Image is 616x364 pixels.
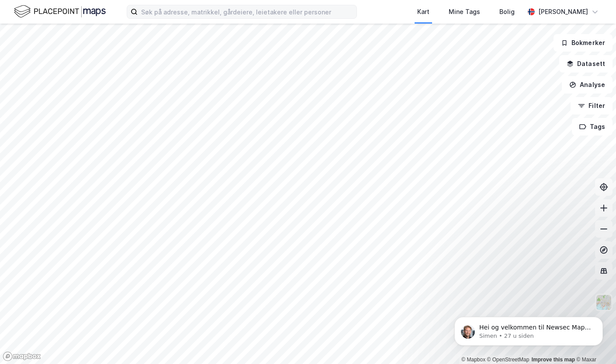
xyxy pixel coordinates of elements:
div: [PERSON_NAME] [538,7,588,17]
div: Bolig [499,7,515,17]
img: Z [595,294,612,311]
button: Bokmerker [554,34,613,52]
button: Filter [571,97,613,114]
a: OpenStreetMap [487,357,529,363]
div: Kart [417,7,429,17]
div: Mine Tags [449,7,480,17]
iframe: Intercom notifications melding [441,298,616,360]
input: Søk på adresse, matrikkel, gårdeiere, leietakere eller personer [138,5,356,18]
button: Analyse [562,76,613,94]
img: logo.f888ab2527a4732fd821a326f86c7f29.svg [14,4,106,19]
button: Datasett [559,55,613,73]
button: Tags [572,118,613,135]
a: Mapbox homepage [3,351,41,361]
a: Improve this map [532,357,575,363]
a: Mapbox [461,357,485,363]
